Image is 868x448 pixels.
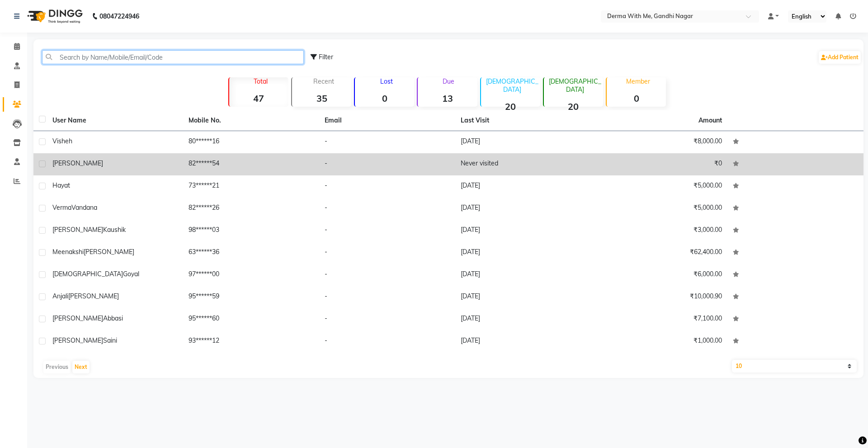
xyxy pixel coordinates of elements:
span: Verma [52,203,71,212]
td: ₹6,000.00 [591,264,727,286]
span: Saini [103,336,117,344]
input: Search by Name/Mobile/Email/Code [42,50,304,64]
span: [PERSON_NAME] [84,248,134,256]
span: [PERSON_NAME] [68,292,119,300]
td: [DATE] [455,175,591,198]
span: [PERSON_NAME] [52,226,103,234]
td: - [319,220,455,242]
p: Lost [359,77,414,85]
span: Hayat [52,181,70,189]
td: [DATE] [455,131,591,153]
p: [DEMOGRAPHIC_DATA] [547,77,603,94]
td: - [319,264,455,286]
a: Add Patient [819,51,861,64]
span: Filter [319,53,333,61]
td: - [319,153,455,175]
th: Amount [693,110,727,131]
span: [PERSON_NAME] [52,336,103,344]
td: ₹0 [591,153,727,175]
button: Next [72,361,90,373]
td: [DATE] [455,242,591,264]
span: Meenakshi [52,248,84,256]
td: [DATE] [455,286,591,308]
img: logo [23,4,85,29]
td: [DATE] [455,198,591,220]
th: User Name [47,110,183,131]
td: ₹8,000.00 [591,131,727,153]
th: Mobile No. [183,110,319,131]
td: [DATE] [455,264,591,286]
strong: 0 [607,93,666,104]
td: [DATE] [455,330,591,353]
td: - [319,175,455,198]
p: Total [233,77,288,85]
td: ₹5,000.00 [591,175,727,198]
span: [PERSON_NAME] [52,159,103,167]
span: Kaushik [103,226,126,234]
strong: 35 [292,93,351,104]
td: [DATE] [455,308,591,330]
th: Email [319,110,455,131]
td: - [319,131,455,153]
strong: 20 [481,101,540,112]
span: [PERSON_NAME] [52,314,103,322]
td: ₹62,400.00 [591,242,727,264]
td: Never visited [455,153,591,175]
p: Recent [296,77,351,85]
b: 08047224946 [99,4,139,29]
td: - [319,242,455,264]
td: - [319,308,455,330]
td: - [319,330,455,353]
strong: 13 [418,93,477,104]
td: ₹3,000.00 [591,220,727,242]
td: - [319,198,455,220]
span: Goyal [123,270,139,278]
span: Abbasi [103,314,123,322]
strong: 20 [544,101,603,112]
span: Visheh [52,137,72,145]
th: Last Visit [455,110,591,131]
p: Member [610,77,666,85]
span: Vandana [71,203,97,212]
td: ₹1,000.00 [591,330,727,353]
strong: 47 [229,93,288,104]
p: Due [420,77,477,85]
span: Anjali [52,292,68,300]
td: ₹7,100.00 [591,308,727,330]
p: [DEMOGRAPHIC_DATA] [485,77,540,94]
strong: 0 [355,93,414,104]
td: [DATE] [455,220,591,242]
span: [DEMOGRAPHIC_DATA] [52,270,123,278]
td: ₹10,000.90 [591,286,727,308]
td: ₹5,000.00 [591,198,727,220]
td: - [319,286,455,308]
